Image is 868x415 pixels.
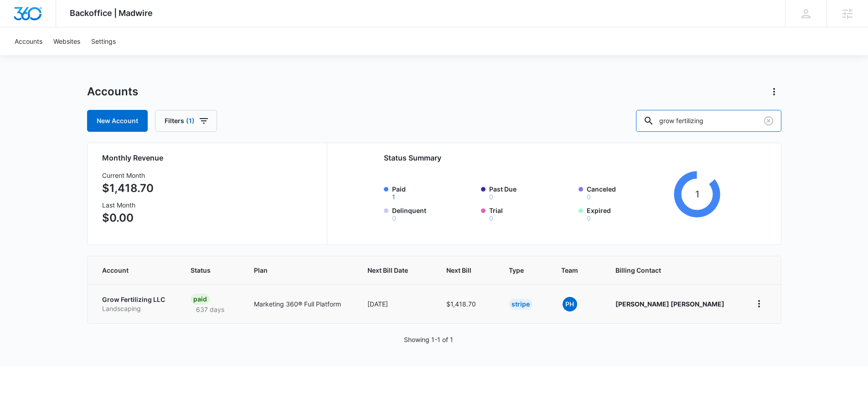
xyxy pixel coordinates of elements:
[70,8,153,18] span: Backoffice | Madwire
[767,84,781,99] button: Actions
[87,110,148,132] a: New Account
[695,188,699,200] tspan: 1
[404,335,453,344] p: Showing 1-1 of 1
[563,297,577,311] span: PH
[384,152,721,163] h2: Status Summary
[615,300,724,308] strong: [PERSON_NAME] [PERSON_NAME]
[9,27,48,55] a: Accounts
[636,110,781,132] input: Search
[446,265,474,275] span: Next Bill
[102,295,169,304] p: Grow Fertilizing LLC
[356,284,435,323] td: [DATE]
[102,152,316,163] h2: Monthly Revenue
[489,184,573,200] label: Past Due
[435,284,498,323] td: $1,418.70
[102,265,155,275] span: Account
[489,206,573,222] label: Trial
[615,265,730,275] span: Billing Contact
[48,27,86,55] a: Websites
[761,114,776,128] button: Clear
[254,299,346,309] p: Marketing 360® Full Platform
[191,265,219,275] span: Status
[509,299,532,310] div: Stripe
[561,265,580,275] span: Team
[191,305,230,314] p: 637 days
[102,180,154,197] p: $1,418.70
[392,206,476,222] label: Delinquent
[86,27,121,55] a: Settings
[367,265,411,275] span: Next Bill Date
[87,85,138,99] h1: Accounts
[186,118,195,124] span: (1)
[392,194,395,200] button: Paid
[392,184,476,200] label: Paid
[155,110,217,132] button: Filters(1)
[587,206,671,222] label: Expired
[102,200,154,210] h3: Last Month
[509,265,526,275] span: Type
[587,184,671,200] label: Canceled
[254,265,346,275] span: Plan
[191,294,210,305] div: Paid
[102,295,169,313] a: Grow Fertilizing LLCLandscaping
[102,171,154,180] h3: Current Month
[752,296,766,311] button: home
[102,304,169,313] p: Landscaping
[102,210,154,226] p: $0.00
